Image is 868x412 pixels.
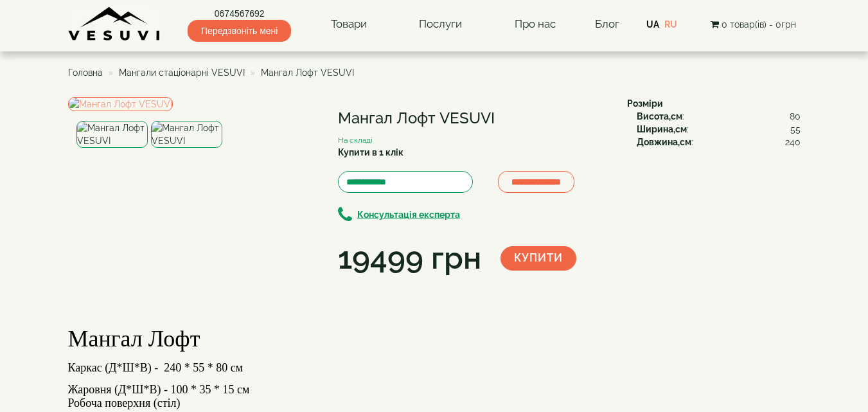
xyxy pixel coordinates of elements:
div: : [637,123,801,136]
img: Мангал Лофт VESUVI [68,97,173,111]
span: Передзвоніть мені [188,20,291,42]
span: Мангал Лофт VESUVI [261,67,354,78]
b: Ширина,см [637,124,687,134]
span: Робоча поверхня (стіл) [68,397,181,409]
button: 0 товар(ів) - 0грн [707,17,800,31]
div: 19499 грн [338,237,481,280]
a: UA [646,19,659,30]
span: 0 товар(ів) - 0грн [722,19,796,30]
b: Висота,см [637,111,682,121]
b: Консультація експерта [357,210,460,220]
span: Мангал Лофт [68,326,200,352]
a: Про нас [502,10,569,39]
div: : [637,110,801,123]
a: 0674567692 [188,7,291,20]
img: Мангал Лофт VESUVI [76,121,148,148]
a: Блог [595,17,619,30]
h1: Мангал Лофт VESUVI [338,110,608,127]
img: Завод VESUVI [68,6,161,42]
a: Головна [68,67,103,78]
b: Довжина,см [637,137,691,147]
font: Каркас (Д*Ш*В) - 240 * 55 * 80 см [68,361,244,374]
div: : [637,136,801,148]
small: На складі [338,136,373,145]
button: Купити [500,246,576,271]
span: 240 [785,136,801,148]
img: Мангал Лофт VESUVI [151,121,222,148]
span: 80 [790,110,801,123]
span: Жаровня (Д*Ш*В) - 100 * 35 * 15 см [68,383,250,396]
a: Товари [318,10,380,39]
a: RU [664,19,677,30]
span: 55 [790,123,801,136]
a: Мангали стаціонарні VESUVI [119,67,245,78]
label: Купити в 1 клік [338,146,403,159]
b: Розміри [627,98,663,109]
a: Послуги [406,10,475,39]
